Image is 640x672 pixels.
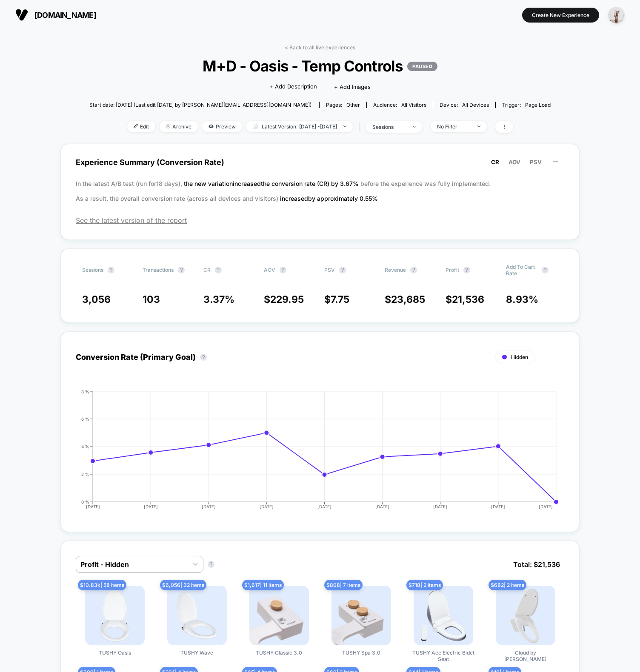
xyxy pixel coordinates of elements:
[160,580,206,590] span: $ 6,056 | 32 items
[81,389,89,394] tspan: 8 %
[86,504,100,509] tspan: [DATE]
[346,102,360,108] span: other
[324,580,363,590] span: $ 808 | 7 items
[184,180,360,187] span: the new variation increased the conversion rate (CR) by 3.67 %
[76,153,564,172] span: Experience Summary (Conversion Rate)
[539,504,553,509] tspan: [DATE]
[525,102,551,108] span: Page Load
[13,8,99,22] button: [DOMAIN_NAME]
[203,293,234,305] span: 3.37 %
[446,267,459,273] span: Profit
[433,504,447,509] tspan: [DATE]
[502,102,551,108] div: Trigger:
[509,556,564,573] span: Total: $ 21,536
[522,8,599,23] button: Create New Experience
[401,102,426,108] span: All Visitors
[463,267,470,273] button: ?
[253,124,257,128] img: calendar
[326,102,360,108] div: Pages:
[496,586,555,645] img: Cloud by TUSHY
[509,159,520,165] span: AOV
[256,649,302,656] span: TUSHY Classic 3.0
[85,586,145,645] img: TUSHY Oasis
[334,83,371,90] span: + Add Images
[134,124,138,128] img: edit
[167,586,227,645] img: TUSHY Wave
[78,580,126,590] span: $ 10.83k | 58 items
[15,9,28,21] img: Visually logo
[342,649,380,656] span: TUSHY Spa 3.0
[608,7,625,23] img: ppic
[108,267,114,273] button: ?
[178,267,185,273] button: ?
[494,649,557,662] span: Cloud by [PERSON_NAME]
[203,267,211,273] span: CR
[385,293,425,305] span: $
[200,354,207,361] button: ?
[414,586,473,645] img: TUSHY Ace Electric Bidet Seat
[67,389,556,517] div: CONVERSION_RATE
[373,102,426,108] div: Audience:
[542,267,549,273] button: ?
[372,124,406,130] div: sessions
[477,125,480,127] img: end
[269,83,317,91] span: + Add Description
[270,293,304,305] span: 229.95
[437,123,471,130] div: No Filter
[180,649,213,656] span: TUSHY Wave
[202,121,242,132] span: Preview
[89,102,311,108] span: Start date: [DATE] (Last edit [DATE] by [PERSON_NAME][EMAIL_ADDRESS][DOMAIN_NAME])
[280,195,378,202] span: increased by approximately 0.55 %
[201,504,215,509] tspan: [DATE]
[76,176,564,206] p: In the latest A/B test (run for 18 days), before the experience was fully implemented. As a resul...
[280,267,286,273] button: ?
[324,293,349,305] span: $
[446,293,484,305] span: $
[506,158,523,166] button: AOV
[411,649,475,662] span: TUSHY Ace Electric Bidet Seat
[410,267,417,273] button: ?
[491,504,505,509] tspan: [DATE]
[143,267,174,273] span: Transactions
[433,102,495,108] span: Device:
[285,44,355,51] a: < Back to all live experiences
[34,11,96,20] span: [DOMAIN_NAME]
[82,293,111,305] span: 3,056
[462,102,489,108] span: all devices
[249,586,309,645] img: TUSHY Classic 3.0
[264,293,304,305] span: $
[166,124,170,128] img: end
[112,57,527,75] span: M+D - Oasis - Temp Controls
[259,504,273,509] tspan: [DATE]
[489,158,502,166] button: CR
[391,293,425,305] span: 23,685
[331,586,391,645] img: TUSHY Spa 3.0
[143,293,160,305] span: 103
[527,158,544,166] button: PSV
[407,62,437,71] p: PAUSED
[246,121,353,132] span: Latest Version: [DATE] - [DATE]
[82,267,103,273] span: Sessions
[406,580,443,590] span: $ 718 | 2 items
[339,267,346,273] button: ?
[99,649,131,656] span: TUSHY Oasis
[452,293,484,305] span: 21,536
[343,125,346,127] img: end
[242,580,284,590] span: $ 1,617 | 11 items
[357,121,366,133] span: |
[264,267,275,273] span: AOV
[375,504,389,509] tspan: [DATE]
[489,580,526,590] span: $ 682 | 2 items
[127,121,155,132] span: Edit
[324,267,335,273] span: PSV
[506,293,538,305] span: 8.93 %
[160,121,198,132] span: Archive
[76,216,564,225] span: See the latest version of the report
[81,416,89,421] tspan: 6 %
[530,159,542,165] span: PSV
[331,293,349,305] span: 7.75
[215,267,222,273] button: ?
[385,267,406,273] span: Revenue
[81,499,89,504] tspan: 0 %
[317,504,331,509] tspan: [DATE]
